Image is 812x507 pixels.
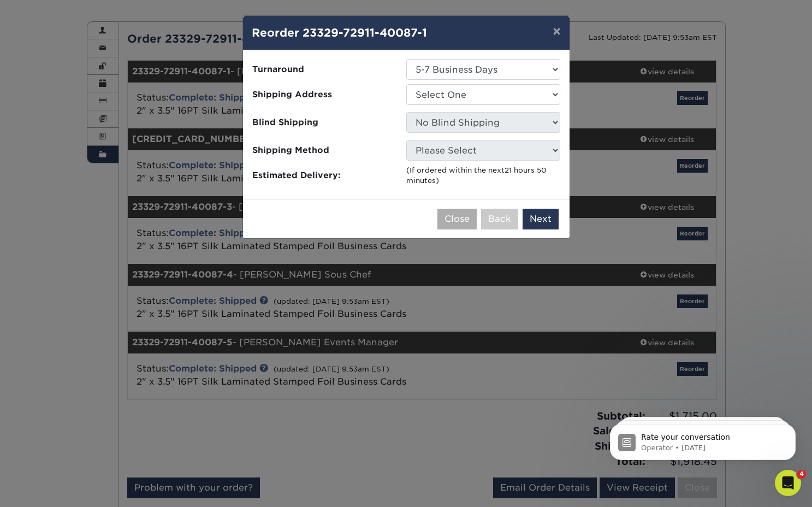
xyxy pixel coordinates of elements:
span: Turnaround [252,63,398,76]
iframe: Intercom notifications message [594,401,812,477]
span: Shipping Method [252,144,398,157]
h4: Reorder 23329-72911-40087-1 [252,25,561,41]
iframe: Intercom live chat [775,470,801,496]
button: Back [481,209,518,229]
span: Estimated Delivery: [252,169,398,182]
button: Close [437,209,477,229]
span: Shipping Address [252,89,398,101]
div: (If ordered within the next ) [406,165,560,186]
span: 4 [797,470,806,479]
button: × [544,16,569,46]
span: Blind Shipping [252,116,398,129]
button: Next [523,209,559,229]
